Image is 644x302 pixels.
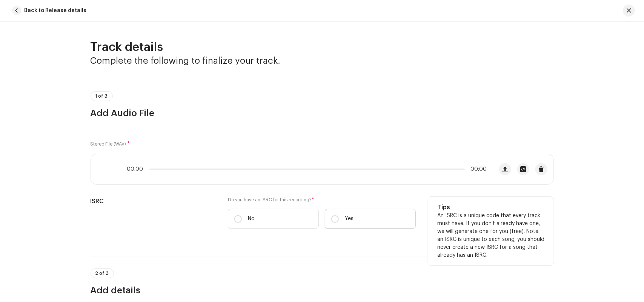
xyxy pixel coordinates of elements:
p: No [248,215,255,223]
h3: Add details [91,284,554,296]
span: 00:00 [468,166,487,172]
p: An ISRC is a unique code that every track must have. If you don't already have one, we will gener... [437,212,545,259]
h5: ISRC [91,197,216,206]
h5: Tips [437,203,545,212]
h3: Add Audio File [91,107,554,119]
label: Do you have an ISRC for this recording? [228,197,416,203]
span: 00:00 [127,166,146,172]
h3: Complete the following to finalize your track. [91,55,554,67]
h2: Track details [91,40,554,55]
p: Yes [345,215,354,223]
